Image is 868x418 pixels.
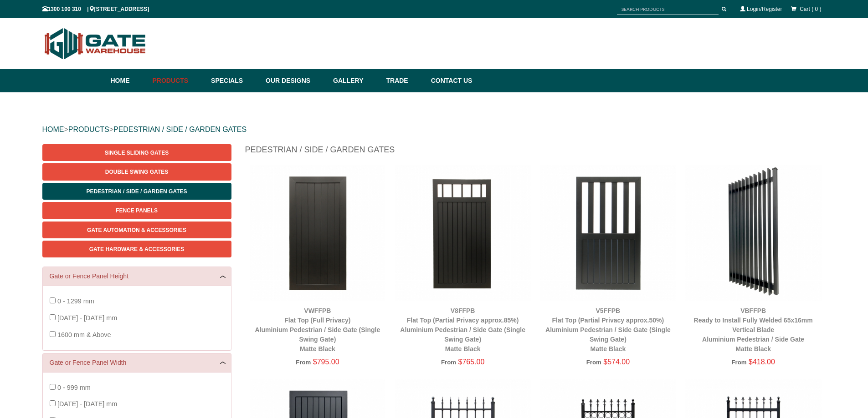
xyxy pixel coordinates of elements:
a: Gate or Fence Panel Width [50,358,224,368]
span: From [441,359,456,366]
span: $765.00 [458,358,485,366]
span: From [296,359,311,366]
img: VWFFPB - Flat Top (Full Privacy) - Aluminium Pedestrian / Side Gate (Single Swing Gate) - Matte B... [250,165,386,301]
h1: Pedestrian / Side / Garden Gates [245,144,826,160]
span: From [586,359,601,366]
img: V5FFPB - Flat Top (Partial Privacy approx.50%) - Aluminium Pedestrian / Side Gate (Single Swing G... [540,165,676,301]
span: $574.00 [603,358,630,366]
a: Gate Automation & Accessories [42,222,231,238]
a: V5FFPBFlat Top (Partial Privacy approx.50%)Aluminium Pedestrian / Side Gate (Single Swing Gate)Ma... [545,307,671,353]
a: Our Designs [261,69,329,92]
span: From [731,359,746,366]
span: Fence Panels [116,207,158,214]
span: $418.00 [749,358,775,366]
a: PEDESTRIAN / SIDE / GARDEN GATES [113,126,247,133]
a: Specials [206,69,261,92]
a: Pedestrian / Side / Garden Gates [42,183,231,200]
a: Single Sliding Gates [42,144,231,161]
div: > > [42,115,826,144]
input: SEARCH PRODUCTS [617,4,719,15]
a: Fence Panels [42,202,231,219]
img: VBFFPB - Ready to Install Fully Welded 65x16mm Vertical Blade - Aluminium Pedestrian / Side Gate ... [685,165,822,301]
span: Pedestrian / Side / Garden Gates [86,188,187,195]
span: Cart ( 0 ) [800,6,821,12]
span: $795.00 [313,358,339,366]
span: Double Swing Gates [105,169,168,175]
span: Gate Automation & Accessories [87,227,186,233]
span: 1600 mm & Above [57,331,111,338]
a: Login/Register [747,6,782,12]
span: 0 - 999 mm [57,384,91,391]
span: [DATE] - [DATE] mm [57,400,117,408]
a: VBFFPBReady to Install Fully Welded 65x16mm Vertical BladeAluminium Pedestrian / Side GateMatte B... [694,307,813,353]
span: 0 - 1299 mm [57,297,94,305]
a: PRODUCTS [68,126,109,133]
img: Gate Warehouse [42,23,149,65]
img: V8FFPB - Flat Top (Partial Privacy approx.85%) - Aluminium Pedestrian / Side Gate (Single Swing G... [395,165,531,301]
a: Gate or Fence Panel Height [50,272,224,281]
a: VWFFPBFlat Top (Full Privacy)Aluminium Pedestrian / Side Gate (Single Swing Gate)Matte Black [255,307,380,353]
a: Double Swing Gates [42,163,231,180]
a: Home [111,69,148,92]
span: Gate Hardware & Accessories [89,246,185,252]
span: 1300 100 310 | [STREET_ADDRESS] [42,6,149,12]
a: V8FFPBFlat Top (Partial Privacy approx.85%)Aluminium Pedestrian / Side Gate (Single Swing Gate)Ma... [400,307,525,353]
a: Gate Hardware & Accessories [42,241,231,257]
span: Single Sliding Gates [105,150,169,156]
a: Trade [381,69,426,92]
a: Products [148,69,207,92]
a: HOME [42,126,64,133]
a: Gallery [329,69,381,92]
span: [DATE] - [DATE] mm [57,314,117,322]
a: Contact Us [426,69,473,92]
